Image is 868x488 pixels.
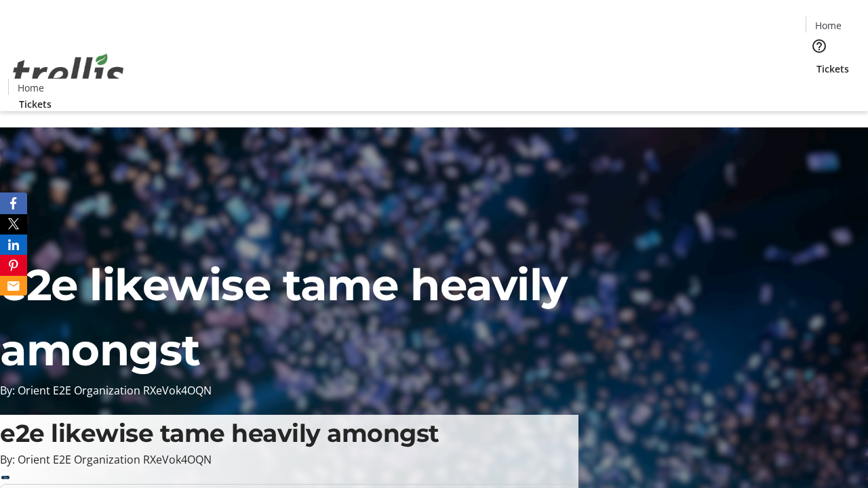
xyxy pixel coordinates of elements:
span: Tickets [19,97,52,111]
a: Home [9,81,52,95]
a: Tickets [806,62,860,76]
a: Tickets [8,97,62,111]
span: Home [815,18,842,33]
button: Cart [806,76,833,103]
span: Tickets [816,62,849,76]
span: Home [18,81,44,95]
a: Home [806,18,850,33]
button: Help [806,33,833,60]
img: Orient E2E Organization RXeVok4OQN's Logo [8,39,129,106]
